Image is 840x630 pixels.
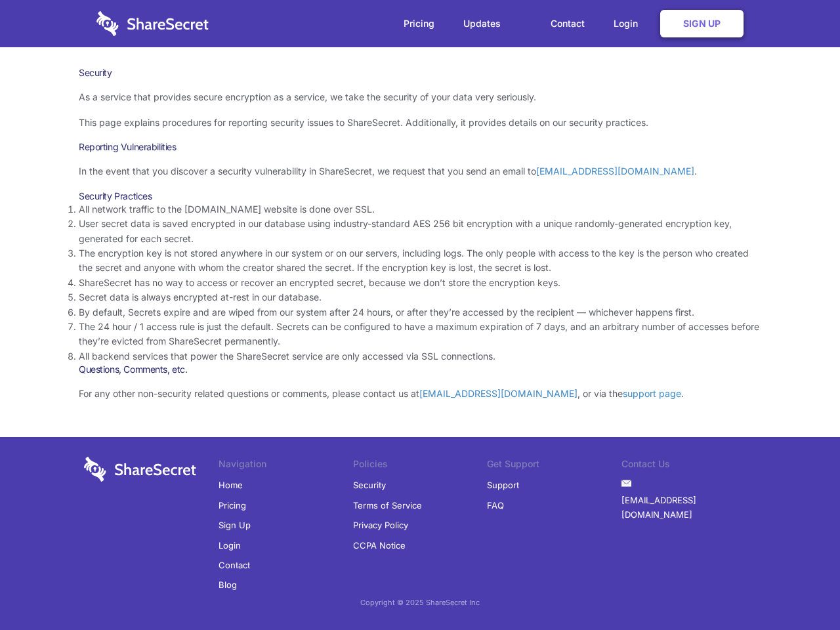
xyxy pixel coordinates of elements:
[84,457,196,482] img: logo-wordmark-white-trans-d4663122ce5f474addd5e946df7df03e33cb6a1c49d2221995e7729f52c070b2.svg
[79,141,761,153] h3: Reporting Vulnerabilities
[79,349,761,364] li: All backend services that power the ShareSecret service are only accessed via SSL connections.
[353,475,386,495] a: Security
[219,457,353,475] li: Navigation
[219,495,246,515] a: Pricing
[390,3,448,44] a: Pricing
[353,457,488,475] li: Policies
[79,320,761,349] li: The 24 hour / 1 access rule is just the default. Secrets can be configured to have a maximum expi...
[621,457,756,475] li: Contact Us
[79,246,761,276] li: The encryption key is not stored anywhere in our system or on our servers, including logs. The on...
[79,90,761,104] p: As a service that provides secure encryption as a service, we take the security of your data very...
[219,555,250,575] a: Contact
[79,67,761,79] h1: Security
[79,276,761,290] li: ShareSecret has no way to access or recover an encrypted secret, because we don’t store the encry...
[660,10,744,37] a: Sign Up
[487,475,519,495] a: Support
[79,164,761,178] p: In the event that you discover a security vulnerability in ShareSecret, we request that you send ...
[219,575,237,595] a: Blog
[621,490,756,525] a: [EMAIL_ADDRESS][DOMAIN_NAME]
[79,190,761,202] h3: Security Practices
[79,387,761,401] p: For any other non-security related questions or comments, please contact us at , or via the .
[623,388,681,399] a: support page
[353,535,406,555] a: CCPA Notice
[487,457,621,475] li: Get Support
[353,495,422,515] a: Terms of Service
[79,364,761,375] h3: Questions, Comments, etc.
[79,290,761,304] li: Secret data is always encrypted at-rest in our database.
[79,202,761,217] li: All network traffic to the [DOMAIN_NAME] website is done over SSL.
[536,165,694,177] a: [EMAIL_ADDRESS][DOMAIN_NAME]
[600,3,658,44] a: Login
[353,515,408,535] a: Privacy Policy
[219,475,243,495] a: Home
[96,11,209,36] img: logo-wordmark-white-trans-d4663122ce5f474addd5e946df7df03e33cb6a1c49d2221995e7729f52c070b2.svg
[79,217,761,246] li: User secret data is saved encrypted in our database using industry-standard AES 256 bit encryptio...
[537,3,598,44] a: Contact
[219,515,251,535] a: Sign Up
[419,388,577,399] a: [EMAIL_ADDRESS][DOMAIN_NAME]
[79,115,761,130] p: This page explains procedures for reporting security issues to ShareSecret. Additionally, it prov...
[79,305,761,320] li: By default, Secrets expire and are wiped from our system after 24 hours, or after they’re accesse...
[219,535,241,555] a: Login
[487,495,504,515] a: FAQ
